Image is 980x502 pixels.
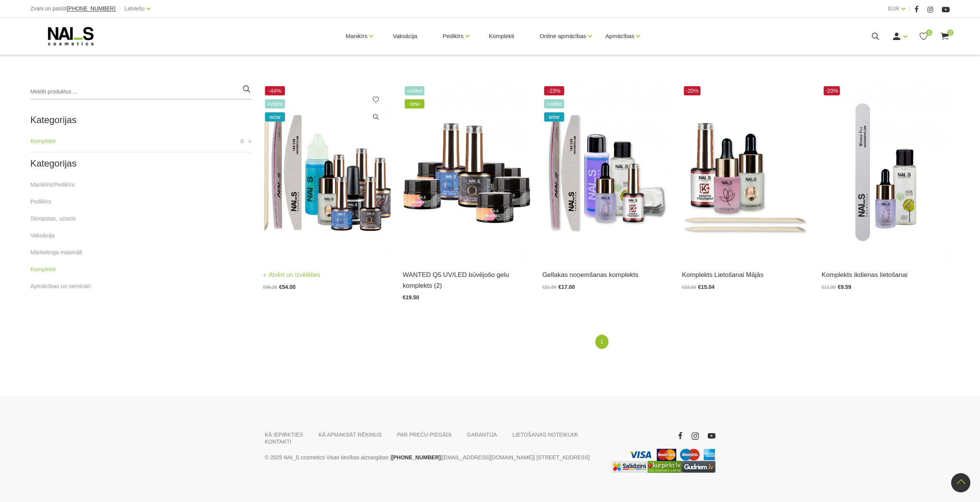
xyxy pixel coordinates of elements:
span: -44% [265,86,285,95]
a: Komplekts Lietošanai Mājās [682,270,810,280]
a: Vaksācija [30,231,55,240]
a: GARANTIJA [467,431,497,438]
span: 0 [241,137,244,146]
a: 1 [595,335,608,349]
span: -23% [544,86,564,95]
a: Latviešu [125,4,145,13]
a: KONTAKTI [265,438,291,445]
a: WANTED Q5 UV/LED būvējošo gelu komplekts (2) [403,270,531,290]
span: €17.00 [558,284,575,290]
span: | [119,4,121,13]
a: Pedikīrs [30,197,51,206]
a: PAR PREČU PIEGĀDI [397,431,451,438]
img: Komplektā ietilst: - Organic Lotion Lithi&amp;Jasmine 50 ml; - Melleņu Kutikulu eļļa 15 ml; - Woo... [822,84,950,260]
span: €9.59 [838,284,851,290]
a: Komplekti [30,137,56,146]
span: -20% [824,86,840,95]
a: Mārketinga materiāli [30,248,82,257]
a: https://www.gudriem.lv/veikali/lv [682,461,715,473]
span: €54.00 [279,284,296,290]
a: [EMAIL_ADDRESS][DOMAIN_NAME] [442,453,533,462]
span: wow [265,112,285,122]
a: Skropstas, uzacis [30,214,76,223]
a: [PHONE_NUMBER] [391,453,441,462]
a: Vaksācija [387,18,423,55]
img: Labākā cena interneta veikalos - Samsung, Cena, iPhone, Mobilie telefoni [612,461,648,473]
span: €21.99 [542,285,556,290]
span: | [909,4,911,13]
nav: catalog-product-list [263,335,950,349]
h2: Kategorijas [30,115,251,125]
span: -20% [684,86,700,95]
a: Komplekti [30,265,56,274]
a: Manikīrs/Pedikīrs [30,180,75,189]
span: wow [544,112,564,122]
img: Gellakas uzklāšanas komplektā ietilpst:Wipe Off Solutions 3in1/30mlBrilliant Bond Bezskābes praim... [263,84,391,260]
span: €96.25 [263,285,277,290]
span: €11.99 [822,285,836,290]
span: +Video [544,99,564,108]
a: Atvērt un izvēlēties [263,270,320,280]
a: + [248,137,251,146]
p: © 2025 NAI_S cosmetics Visas tiesības aizsargātas | | | [STREET_ADDRESS] [265,453,600,462]
img: www.gudriem.lv/veikali/lv [682,461,715,473]
span: 0 [947,30,953,36]
span: +Video [405,86,425,95]
a: Komplekti [483,18,521,55]
a: KĀ APMAKSĀT RĒĶINUS [318,431,382,438]
a: LIETOŠANAS NOTEIKUMI [513,431,578,438]
span: €15.04 [698,284,715,290]
span: €19.50 [403,294,419,300]
a: Gellakas noņemšanas komplekts [542,270,670,280]
a: [PHONE_NUMBER] [67,6,116,12]
img: Komplektā ietilpst:- Keratīna līdzeklis bojātu nagu atjaunošanai, 14 ml,- Kutikulas irdinātājs ar... [682,84,810,260]
a: 0 [940,32,950,41]
div: Zvani un pasūti [30,4,116,13]
span: €18.80 [682,285,696,290]
a: Pedikīrs [442,21,463,52]
a: Apmācības un semināri [30,282,91,291]
a: Online apmācības [539,21,586,52]
span: 0 [926,30,932,36]
a: KĀ IEPIRKTIES [265,431,303,438]
a: Komplekts ikdienas lietošanai [822,270,950,280]
img: Wanted gelu starta komplekta ietilpst:- Quick Builder Clear HYBRID bāze UV/LED, 8 ml;- Quick Crys... [403,84,531,260]
img: Gellakas noņemšanas komplekts ietver▪️ Līdzeklis Gellaku un citu Soak Off produktu noņemšanai (10... [542,84,670,260]
img: Lielākais Latvijas interneta veikalu preču meklētājs [648,461,682,473]
input: Meklēt produktus ... [30,84,251,100]
a: EUR [888,4,900,13]
span: +Video [265,99,285,108]
a: 0 [919,32,928,41]
h2: Kategorijas [30,158,251,168]
a: Apmācības [605,21,634,52]
span: [PHONE_NUMBER] [67,5,116,12]
a: Manikīrs [346,21,368,52]
span: new [405,99,425,108]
